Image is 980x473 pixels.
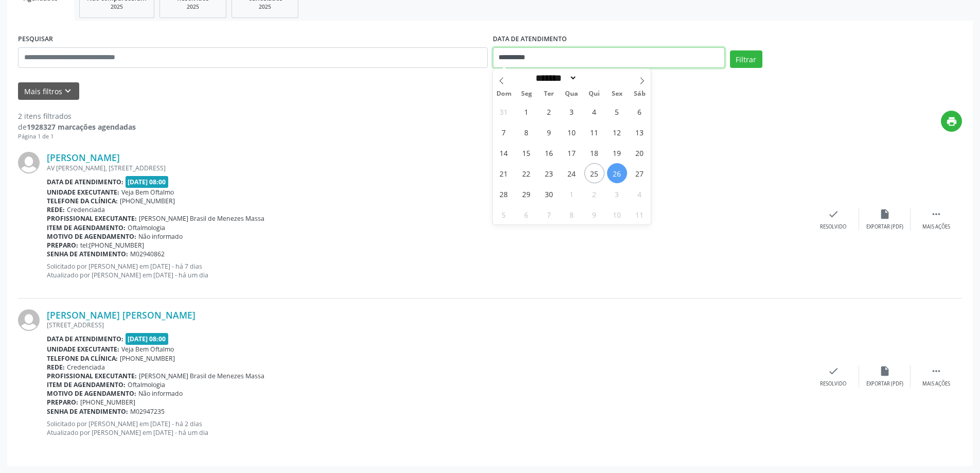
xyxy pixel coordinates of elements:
[516,143,537,163] span: Setembro 15, 2025
[562,163,582,183] span: Setembro 24, 2025
[130,250,165,258] span: M02940862
[87,3,147,11] div: 2025
[628,91,651,97] span: Sáb
[584,163,604,183] span: Setembro 25, 2025
[516,122,537,142] span: Setembro 8, 2025
[18,132,136,141] div: Página 1 de 1
[47,321,808,329] div: [STREET_ADDRESS]
[516,163,537,183] span: Setembro 22, 2025
[607,122,627,142] span: Setembro 12, 2025
[493,31,567,47] label: DATA DE ATENDIMENTO
[128,380,165,389] span: Oftalmologia
[47,380,126,389] b: Item de agendamento:
[120,197,175,205] span: [PHONE_NUMBER]
[126,333,169,345] span: [DATE] 08:00
[577,73,611,83] input: Year
[879,365,890,377] i: insert_drive_file
[494,101,514,121] span: Agosto 31, 2025
[607,101,627,121] span: Setembro 5, 2025
[562,122,582,142] span: Setembro 10, 2025
[121,188,174,197] span: Veja Bem Oftalmo
[47,345,119,354] b: Unidade executante:
[27,122,136,132] strong: 1928327 marcações agendadas
[538,91,560,97] span: Ter
[128,223,165,232] span: Oftalmologia
[630,204,650,224] span: Outubro 11, 2025
[47,205,65,214] b: Rede:
[584,143,604,163] span: Setembro 18, 2025
[539,163,559,183] span: Setembro 23, 2025
[584,122,604,142] span: Setembro 11, 2025
[494,204,514,224] span: Outubro 5, 2025
[47,164,808,172] div: AV [PERSON_NAME], [STREET_ADDRESS]
[562,204,582,224] span: Outubro 8, 2025
[584,184,604,204] span: Outubro 2, 2025
[47,241,78,250] b: Preparo:
[67,363,105,372] span: Credenciada
[47,389,136,398] b: Motivo de agendamento:
[494,143,514,163] span: Setembro 14, 2025
[138,232,183,241] span: Não informado
[922,380,950,388] div: Mais ações
[494,163,514,183] span: Setembro 21, 2025
[866,223,903,231] div: Exportar (PDF)
[493,91,515,97] span: Dom
[539,184,559,204] span: Setembro 30, 2025
[47,232,136,241] b: Motivo de agendamento:
[562,143,582,163] span: Setembro 17, 2025
[47,407,128,416] b: Senha de atendimento:
[931,208,942,220] i: 
[47,309,195,321] a: [PERSON_NAME] [PERSON_NAME]
[630,101,650,121] span: Setembro 6, 2025
[516,101,537,121] span: Setembro 1, 2025
[879,208,890,220] i: insert_drive_file
[605,91,628,97] span: Sex
[828,365,839,377] i: check
[584,204,604,224] span: Outubro 9, 2025
[47,152,120,163] a: [PERSON_NAME]
[539,101,559,121] span: Setembro 2, 2025
[931,365,942,377] i: 
[47,250,128,258] b: Senha de atendimento:
[562,101,582,121] span: Setembro 3, 2025
[539,204,559,224] span: Outubro 7, 2025
[516,204,537,224] span: Outubro 6, 2025
[47,398,78,407] b: Preparo:
[130,407,165,416] span: M02947235
[121,345,174,354] span: Veja Bem Oftalmo
[630,143,650,163] span: Setembro 20, 2025
[139,372,264,380] span: [PERSON_NAME] Brasil de Menezes Massa
[583,91,605,97] span: Qui
[630,163,650,183] span: Setembro 27, 2025
[80,241,144,250] span: tel:[PHONE_NUMBER]
[607,163,627,183] span: Setembro 26, 2025
[47,188,119,197] b: Unidade executante:
[630,184,650,204] span: Outubro 4, 2025
[47,197,118,205] b: Telefone da clínica:
[941,111,962,132] button: print
[562,184,582,204] span: Outubro 1, 2025
[18,309,40,331] img: img
[584,101,604,121] span: Setembro 4, 2025
[239,3,291,11] div: 2025
[47,262,808,279] p: Solicitado por [PERSON_NAME] em [DATE] - há 7 dias Atualizado por [PERSON_NAME] em [DATE] - há um...
[946,116,957,127] i: print
[120,354,175,363] span: [PHONE_NUMBER]
[922,223,950,231] div: Mais ações
[820,223,846,231] div: Resolvido
[80,398,135,407] span: [PHONE_NUMBER]
[167,3,219,11] div: 2025
[866,380,903,388] div: Exportar (PDF)
[828,208,839,220] i: check
[630,122,650,142] span: Setembro 13, 2025
[560,91,583,97] span: Qua
[607,143,627,163] span: Setembro 19, 2025
[47,354,118,363] b: Telefone da clínica:
[820,380,846,388] div: Resolvido
[139,214,264,223] span: [PERSON_NAME] Brasil de Menezes Massa
[67,205,105,214] span: Credenciada
[539,143,559,163] span: Setembro 16, 2025
[18,82,79,100] button: Mais filtroskeyboard_arrow_down
[607,184,627,204] span: Outubro 3, 2025
[730,50,762,68] button: Filtrar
